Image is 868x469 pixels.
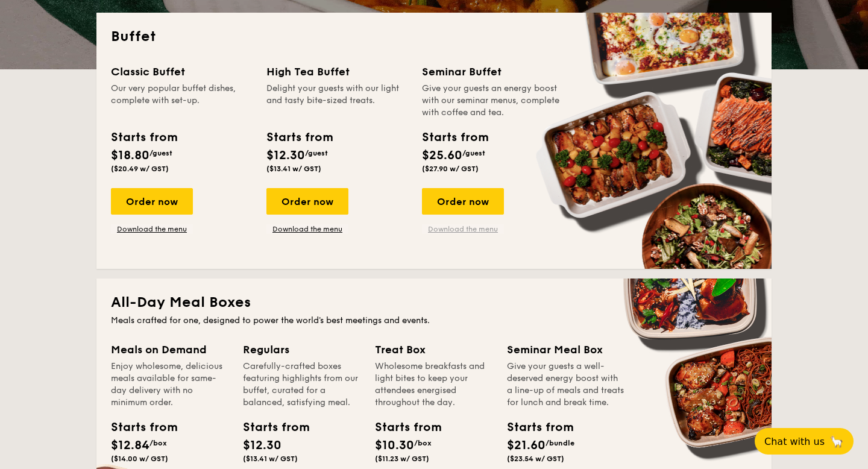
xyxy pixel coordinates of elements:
span: ($20.49 w/ GST) [111,165,169,173]
span: /guest [149,149,172,157]
span: ($13.41 w/ GST) [243,455,298,463]
span: ($13.41 w/ GST) [266,165,321,173]
div: Give your guests a well-deserved energy boost with a line-up of meals and treats for lunch and br... [507,360,624,409]
div: Order now [111,188,193,215]
div: Starts from [111,128,177,146]
h2: Buffet [111,27,757,46]
span: /guest [305,149,328,157]
span: ($23.54 w/ GST) [507,455,564,463]
div: Seminar Buffet [422,63,563,80]
div: Meals crafted for one, designed to power the world's best meetings and events. [111,315,757,327]
span: /bundle [546,439,574,447]
a: Download the menu [422,224,504,234]
div: Enjoy wholesome, delicious meals available for same-day delivery with no minimum order. [111,360,228,409]
div: Order now [266,188,348,215]
span: ($11.23 w/ GST) [375,455,429,463]
div: Order now [422,188,504,215]
div: Starts from [243,418,297,436]
span: $21.60 [507,438,546,453]
span: $12.84 [111,438,149,453]
a: Download the menu [266,224,348,234]
div: Starts from [422,128,488,146]
div: Regulars [243,341,360,358]
span: $12.30 [266,148,305,163]
div: Treat Box [375,341,492,358]
div: Give your guests an energy boost with our seminar menus, complete with coffee and tea. [422,83,563,119]
div: Starts from [111,418,165,436]
button: Chat with us🦙 [755,428,854,455]
span: $18.80 [111,148,149,163]
span: ($27.90 w/ GST) [422,165,479,173]
div: Carefully-crafted boxes featuring highlights from our buffet, curated for a balanced, satisfying ... [243,360,360,409]
h2: All-Day Meal Boxes [111,293,757,312]
div: Seminar Meal Box [507,341,624,358]
div: Wholesome breakfasts and light bites to keep your attendees energised throughout the day. [375,360,492,409]
div: High Tea Buffet [266,63,407,80]
div: Starts from [375,418,429,436]
div: Our very popular buffet dishes, complete with set-up. [111,83,252,119]
span: $10.30 [375,438,414,453]
div: Delight your guests with our light and tasty bite-sized treats. [266,83,407,119]
span: /box [149,439,167,447]
span: $25.60 [422,148,462,163]
div: Meals on Demand [111,341,228,358]
span: 🦙 [829,435,844,449]
div: Starts from [507,418,561,436]
span: /guest [462,149,485,157]
div: Starts from [266,128,332,146]
span: Chat with us [764,436,825,447]
div: Classic Buffet [111,63,252,80]
a: Download the menu [111,224,193,234]
span: $12.30 [243,438,281,453]
span: ($14.00 w/ GST) [111,455,168,463]
span: /box [414,439,432,447]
